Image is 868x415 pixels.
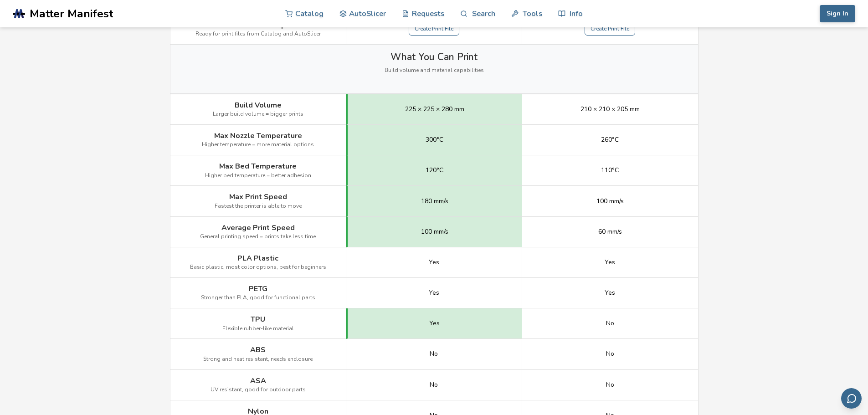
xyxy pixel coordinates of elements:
[211,387,306,393] span: UV resistant, good for outdoor parts
[251,315,265,323] span: TPU
[606,320,614,327] span: No
[430,350,438,358] span: No
[385,67,484,74] span: Build volume and material capabilities
[430,381,438,389] span: No
[820,5,855,22] button: Sign In
[421,198,448,205] span: 180 mm/s
[429,320,440,327] span: Yes
[214,132,302,140] span: Max Nozzle Temperature
[250,377,266,385] span: ASA
[195,31,321,37] span: Ready for print files from Catalog and AutoSlicer
[598,228,622,236] span: 60 mm/s
[235,101,282,109] span: Build Volume
[605,259,615,266] span: Yes
[221,224,295,232] span: Average Print Speed
[405,106,464,113] span: 225 × 225 × 280 mm
[841,388,862,409] button: Send feedback via email
[250,346,266,354] span: ABS
[219,162,297,170] span: Max Bed Temperature
[585,23,635,36] a: Create Print File
[580,106,640,113] span: 210 × 210 × 205 mm
[426,136,443,143] span: 300°C
[237,254,278,262] span: PLA Plastic
[606,350,614,358] span: No
[215,203,302,210] span: Fastest the printer is able to move
[606,381,614,389] span: No
[596,198,624,205] span: 100 mm/s
[200,234,316,240] span: General printing speed = prints take less time
[201,295,315,301] span: Stronger than PLA, good for functional parts
[210,21,307,29] span: MatterManifest Compatible
[190,264,326,271] span: Basic plastic, most color options, best for beginners
[601,167,619,174] span: 110°C
[229,193,287,201] span: Max Print Speed
[213,111,303,118] span: Larger build volume = bigger prints
[390,51,478,62] span: What You Can Print
[601,136,619,143] span: 260°C
[426,167,443,174] span: 120°C
[30,7,113,20] span: Matter Manifest
[409,23,459,36] a: Create Print File
[203,356,313,363] span: Strong and heat resistant, needs enclosure
[429,289,439,297] span: Yes
[429,259,439,266] span: Yes
[202,142,314,148] span: Higher temperature = more material options
[421,228,448,236] span: 100 mm/s
[205,173,311,179] span: Higher bed temperature = better adhesion
[605,289,615,297] span: Yes
[222,326,294,332] span: Flexible rubber-like material
[249,285,267,293] span: PETG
